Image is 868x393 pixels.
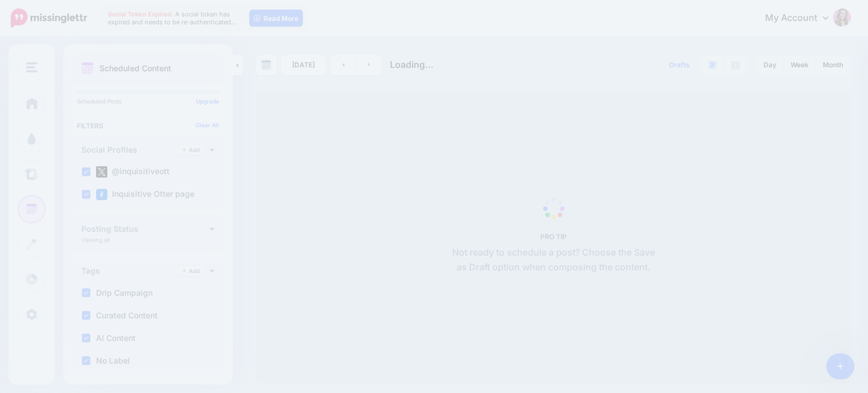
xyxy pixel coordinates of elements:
[26,62,37,72] img: menu.png
[96,166,170,178] label: @inquisitiveott
[754,5,851,32] a: My Account
[81,236,110,243] p: Viewing all
[108,10,237,26] span: A social token has expired and needs to be re-authenticated…
[81,267,178,275] h4: Tags
[662,55,697,75] a: Drafts
[178,145,204,155] a: Add
[731,61,740,70] img: facebook-grey-square.png
[96,334,136,342] label: AI Content
[11,8,87,28] img: Missinglettr
[96,189,194,200] label: Inquisitive Otter page
[96,357,130,365] label: No Label
[96,312,158,319] label: Curated Content
[81,62,94,75] img: calendar.png
[81,146,178,154] h4: Social Profiles
[96,289,153,297] label: Drip Campaign
[261,60,271,70] img: calendar-grey-darker.png
[757,56,783,74] a: Day
[784,56,815,74] a: Week
[196,122,219,128] a: Clear All
[96,166,107,178] img: twitter-square.png
[390,59,433,70] span: Loading...
[281,55,326,75] a: [DATE]
[708,61,717,70] img: paragraph-boxed.png
[108,10,173,18] span: Social Token Expired.
[669,62,690,68] span: Drafts
[77,122,219,130] h4: Filters
[448,232,659,241] h5: PRO TIP
[99,64,171,72] p: Scheduled Content
[448,245,659,275] p: Not ready to schedule a post? Choose the Save as Draft option when composing the content.
[96,189,107,200] img: facebook-square.png
[816,56,850,74] a: Month
[77,98,219,104] p: Scheduled Posts
[249,10,303,27] a: Read More
[178,266,204,276] a: Add
[81,225,210,233] h4: Posting Status
[196,98,219,105] a: Upgrade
